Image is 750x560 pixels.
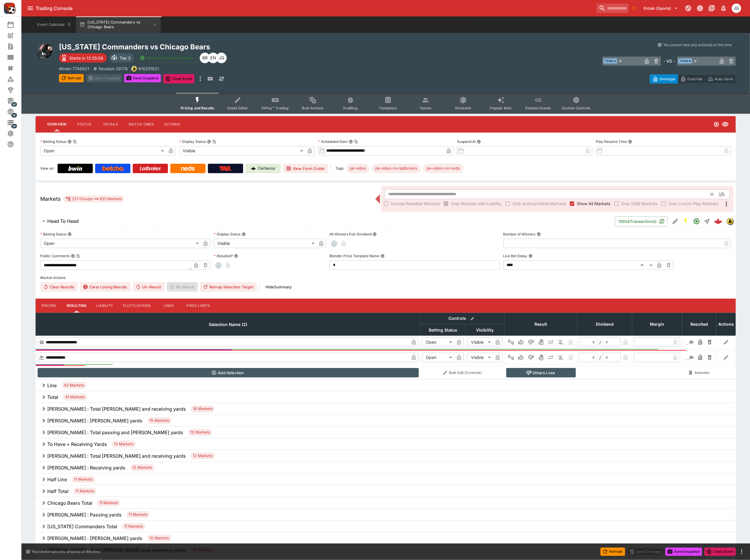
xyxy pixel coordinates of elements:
[68,166,82,171] img: Bwin
[663,42,732,48] p: You cannot take any action(s) at this time.
[422,337,454,347] div: Open
[47,488,68,494] h6: Half Total
[131,66,137,72] div: bwin
[329,232,371,237] p: All Winners Full-Dividend
[599,355,601,361] div: /
[138,66,159,72] p: Copy To Clipboard
[7,119,23,126] div: Infrastructure
[712,215,724,227] a: 9e3df667-096d-4c0c-9f20-ff9fecafc004
[621,200,657,207] span: Only SGM Markets
[208,53,218,63] div: Eamon Nunn
[47,218,79,224] h6: Head To Head
[132,66,137,71] img: bwin.png
[422,327,464,334] span: Betting Status
[47,418,142,424] h6: [PERSON_NAME] : [PERSON_NAME] yards
[251,166,256,171] img: Cerberus
[7,86,23,93] div: Tournaments
[36,215,615,227] button: Head To Head
[202,321,254,328] span: Selection Name (2)
[578,313,632,335] th: Dividend
[738,548,745,555] button: more
[80,282,130,292] button: Clear Losing Results
[188,429,212,435] span: 15 Markets
[556,337,566,347] button: Eliminated In Play
[7,108,23,115] div: Sports Pricing
[137,53,197,63] button: Simulator Prices Available
[133,282,164,292] button: Un-Result
[97,500,120,506] span: 11 Markets
[102,166,123,171] img: Betcha
[650,74,678,83] button: Overtype
[97,117,124,131] button: Details
[536,353,546,362] button: Void
[451,200,502,207] span: Only Markets with Liability
[126,512,150,518] span: 11 Markets
[526,106,551,110] span: Related Events
[682,313,717,335] th: Resulted
[503,232,536,237] p: Number of Winners
[47,465,125,471] h6: [PERSON_NAME] : Receiving yards
[73,488,97,494] span: 11 Markets
[335,164,344,173] label: Tags:
[181,166,194,171] img: Neds
[71,254,75,258] button: Public CommentsCopy To Clipboard
[139,166,161,171] img: Ladbrokes
[718,3,729,14] button: Notifications
[47,429,183,436] h6: [PERSON_NAME] : Total passing and [PERSON_NAME] yards
[156,299,182,313] button: Links
[216,53,227,63] div: James Gordon
[722,121,729,128] svg: Visible
[91,299,118,313] button: Liability
[420,106,431,110] span: Teams
[40,273,731,282] label: Market Actions
[7,32,23,39] div: New Event
[506,337,516,347] button: Not Set
[732,4,741,13] div: James Gordon
[59,66,89,72] p: Copy To Clipboard
[68,140,72,144] button: Betting StatusCopy To Clipboard
[7,43,23,50] div: Search
[717,189,727,200] button: Open
[349,140,353,144] button: Scheduled StartCopy To Clipboard
[687,76,702,82] p: Override
[59,74,84,82] button: Refresh
[468,337,493,347] div: Visible
[730,2,743,15] button: James Gordon
[219,166,232,171] img: TabNZ
[354,140,358,144] button: Copy To Clipboard
[227,106,248,110] span: Detail Editor
[43,117,71,131] button: Overview
[577,200,610,207] span: Show All Markets
[147,535,171,541] span: 10 Markets
[506,368,576,377] button: Others Lose
[212,140,216,144] button: Copy To Clipboard
[181,106,214,110] span: Pricing and Results
[715,76,733,82] p: Auto-Save
[422,353,454,362] div: Open
[391,200,440,207] span: Include Resulted Markets
[47,500,92,506] h6: Chicago Bears Total
[71,117,97,131] button: Status
[61,382,87,388] span: 42 Markets
[7,21,23,28] div: Event Calendar
[702,216,712,227] button: Straight
[179,139,206,144] p: Display Status
[660,76,675,82] p: Overtype
[727,218,733,225] img: bwin
[640,4,682,13] button: Select Tenant
[318,139,348,144] p: Scheduled Start
[40,282,78,292] button: Clear Results
[668,200,718,207] span: Only Live/In-Play Markets
[455,106,471,110] span: Simulator
[40,239,201,248] div: Open
[423,164,463,173] div: Betting Target: cerberus
[599,339,601,345] div: /
[670,216,681,227] button: Edit Detail
[302,106,324,110] span: Bulk Actions
[329,253,379,258] p: Blender Price Template Name
[714,121,719,127] svg: Open
[7,130,23,137] div: System Settings
[47,441,107,447] h6: To Have + Receiving Yards
[62,299,91,313] button: Resulting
